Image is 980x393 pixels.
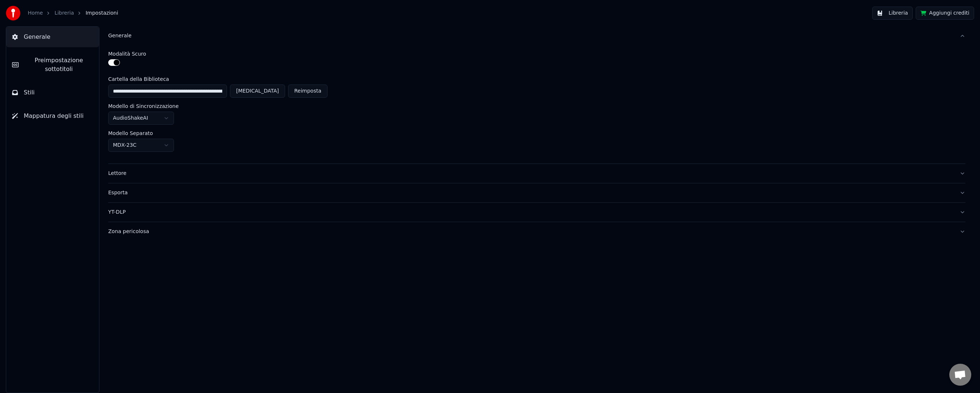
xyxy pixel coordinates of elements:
div: Generale [108,32,954,40]
button: Zona pericolosa [108,222,965,241]
a: Home [28,10,43,17]
span: Impostazioni [86,10,118,17]
div: Esporta [108,189,954,196]
img: youka [6,6,20,20]
button: Libreria [872,7,913,20]
a: Libreria [54,10,74,17]
button: Reimposta [288,85,328,98]
span: Mappatura degli stili [24,112,84,120]
button: Preimpostazione sottotitoli [6,50,99,79]
button: YT-DLP [108,203,965,222]
label: Modalità Scuro [108,51,146,56]
span: Generale [24,33,50,41]
div: Zona pericolosa [108,228,954,235]
span: Preimpostazione sottotitoli [24,56,93,74]
label: Modello di Sincronizzazione [108,104,179,109]
button: Stili [6,82,99,103]
label: Cartella della Biblioteca [108,76,328,82]
label: Modello Separato [108,131,153,136]
button: Mappatura degli stili [6,106,99,126]
button: Generale [6,27,99,47]
span: Stili [24,88,35,97]
div: Aprire la chat [949,364,971,386]
button: [MEDICAL_DATA] [230,85,285,98]
div: YT-DLP [108,209,954,216]
button: Esporta [108,183,965,202]
button: Lettore [108,164,965,183]
button: Generale [108,26,965,45]
div: Generale [108,45,965,164]
button: Aggiungi crediti [916,7,974,20]
nav: breadcrumb [28,10,118,17]
div: Lettore [108,170,954,177]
